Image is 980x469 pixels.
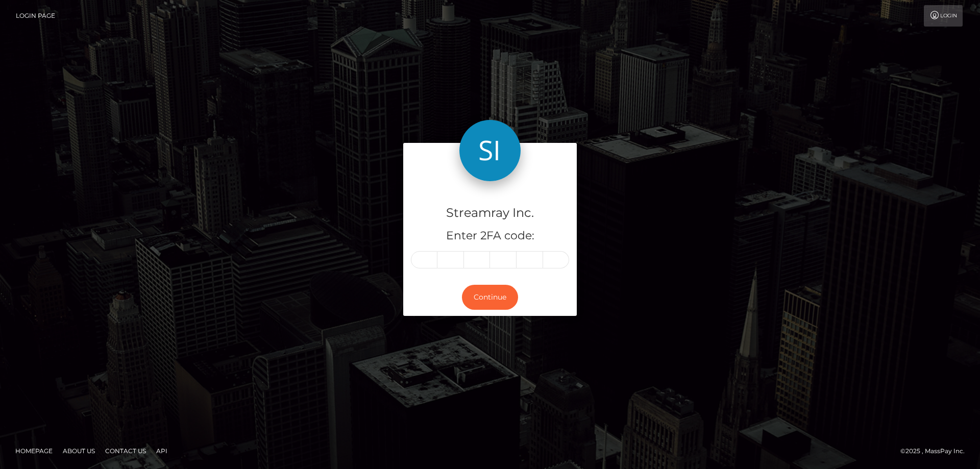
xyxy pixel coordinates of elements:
[462,285,518,310] button: Continue
[152,443,171,459] a: API
[11,443,57,459] a: Homepage
[16,5,55,27] a: Login Page
[900,446,972,457] div: © 2025 , MassPay Inc.
[411,228,569,244] h5: Enter 2FA code:
[411,204,569,222] h4: Streamray Inc.
[101,443,150,459] a: Contact Us
[924,5,963,27] a: Login
[59,443,99,459] a: About Us
[459,120,521,181] img: Streamray Inc.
